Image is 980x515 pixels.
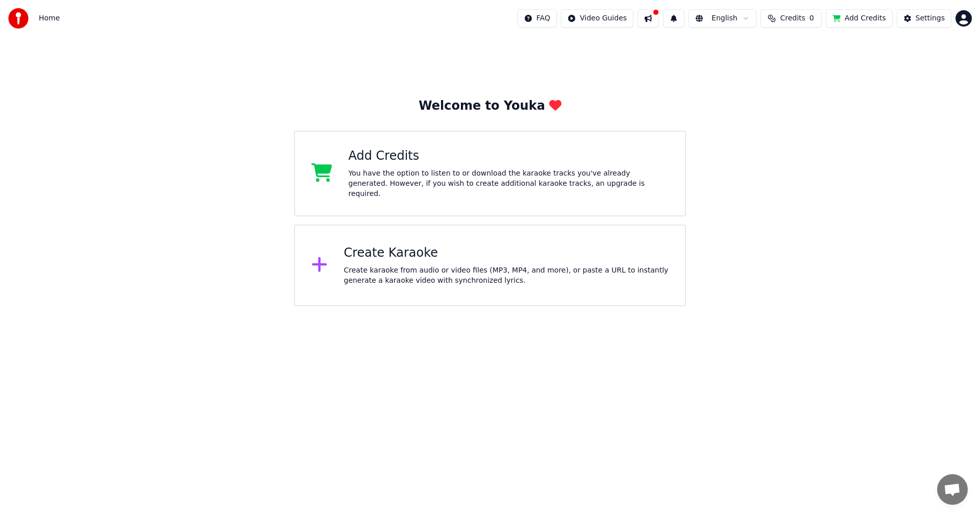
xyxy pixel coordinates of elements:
[349,148,669,164] div: Add Credits
[349,168,669,199] div: You have the option to listen to or download the karaoke tracks you've already generated. However...
[344,265,669,286] div: Create karaoke from audio or video files (MP3, MP4, and more), or paste a URL to instantly genera...
[810,13,814,23] span: 0
[39,13,60,23] span: Home
[826,9,893,28] button: Add Credits
[518,9,557,28] button: FAQ
[39,13,60,23] nav: breadcrumb
[897,9,951,28] button: Settings
[344,245,669,261] div: Create Karaoke
[761,9,822,28] button: Credits0
[8,8,29,29] img: youka
[937,474,968,505] div: Open chat
[419,98,561,114] div: Welcome to Youka
[561,9,633,28] button: Video Guides
[780,13,805,23] span: Credits
[916,13,945,23] div: Settings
